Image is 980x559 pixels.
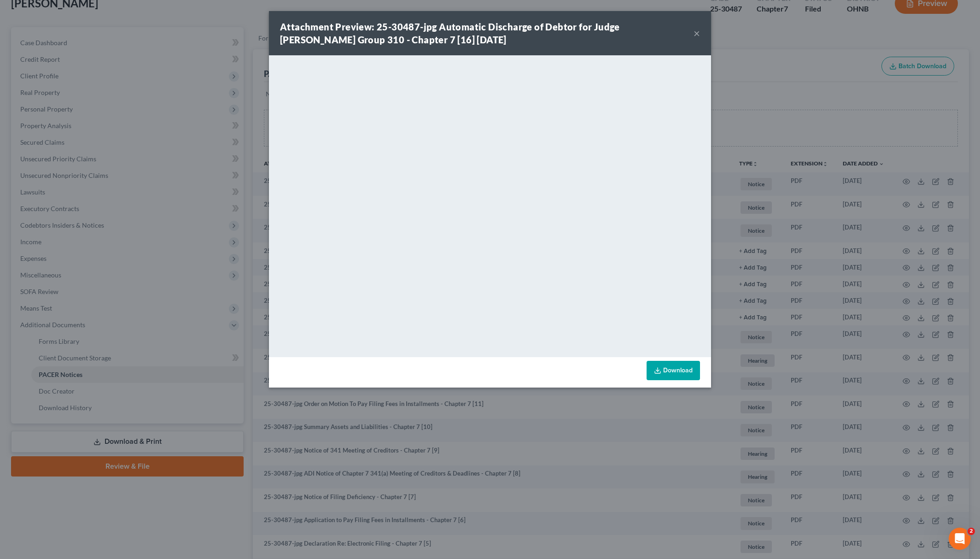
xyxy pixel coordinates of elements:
span: 2 [968,528,975,535]
iframe: <object ng-attr-data='[URL][DOMAIN_NAME]' type='application/pdf' width='100%' height='650px'></ob... [269,55,711,355]
button: × [694,28,700,39]
a: Download [647,361,700,380]
strong: Attachment Preview: 25-30487-jpg Automatic Discharge of Debtor for Judge [PERSON_NAME] Group 310 ... [280,21,620,45]
iframe: Intercom live chat [949,528,971,550]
